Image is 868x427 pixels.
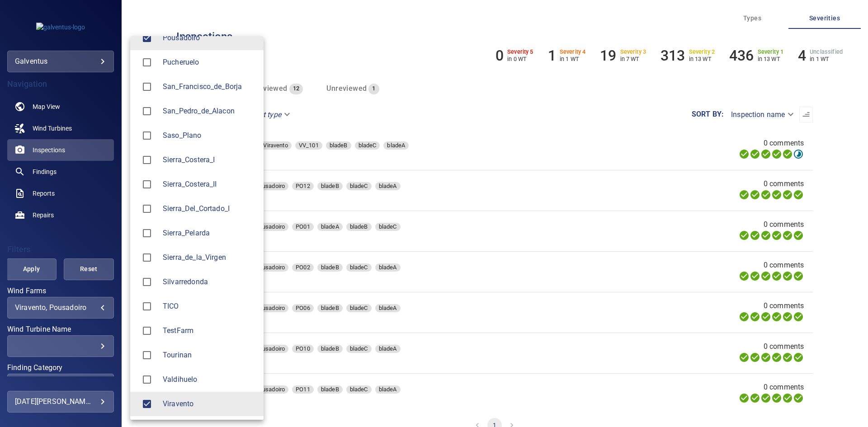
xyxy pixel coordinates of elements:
[137,370,156,389] span: Valdihuelo
[163,325,256,336] div: Wind Farms TestFarm
[163,252,256,263] div: Wind Farms Sierra_de_la_Virgen
[163,374,256,385] div: Wind Farms Valdihuelo
[163,277,256,287] div: Wind Farms Silvarredonda
[163,130,256,141] div: Wind Farms Saso_Plano
[163,301,256,312] div: Wind Farms TICO
[137,150,156,169] span: Sierra_Costera_I
[163,325,256,336] span: TestFarm
[163,252,256,263] span: Sierra_de_la_Virgen
[163,350,256,361] span: Tourinan
[137,102,156,121] span: San_Pedro_de_Alacon
[163,203,256,214] span: Sierra_Del_Cortado_I
[137,53,156,72] span: Pucheruelo
[163,33,256,43] span: Pousadoiro
[137,297,156,316] span: TICO
[163,179,256,190] div: Wind Farms Sierra_Costera_II
[163,155,256,165] span: Sierra_Costera_I
[137,272,156,291] span: Silvarredonda
[137,346,156,365] span: Tourinan
[163,33,256,43] div: Wind Farms Pousadoiro
[137,248,156,267] span: Sierra_de_la_Virgen
[137,199,156,218] span: Sierra_Del_Cortado_I
[163,57,256,68] span: Pucheruelo
[163,203,256,214] div: Wind Farms Sierra_Del_Cortado_I
[163,228,256,239] span: Sierra_Pelarda
[163,179,256,190] span: Sierra_Costera_II
[163,81,256,92] span: San_Francisco_de_Borja
[163,130,256,141] span: Saso_Plano
[137,321,156,340] span: TestFarm
[163,228,256,239] div: Wind Farms Sierra_Pelarda
[163,155,256,165] div: Wind Farms Sierra_Costera_I
[163,350,256,361] div: Wind Farms Tourinan
[163,399,256,409] span: Viravento
[137,77,156,96] span: San_Francisco_de_Borja
[163,399,256,409] div: Wind Farms Viravento
[163,374,256,385] span: Valdihuelo
[163,81,256,92] div: Wind Farms San_Francisco_de_Borja
[163,106,256,117] span: San_Pedro_de_Alacon
[137,28,156,47] span: Pousadoiro
[137,224,156,243] span: Sierra_Pelarda
[163,277,256,287] span: Silvarredonda
[163,57,256,68] div: Wind Farms Pucheruelo
[137,175,156,194] span: Sierra_Costera_II
[137,394,156,413] span: Viravento
[163,106,256,117] div: Wind Farms San_Pedro_de_Alacon
[163,301,256,312] span: TICO
[137,126,156,145] span: Saso_Plano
